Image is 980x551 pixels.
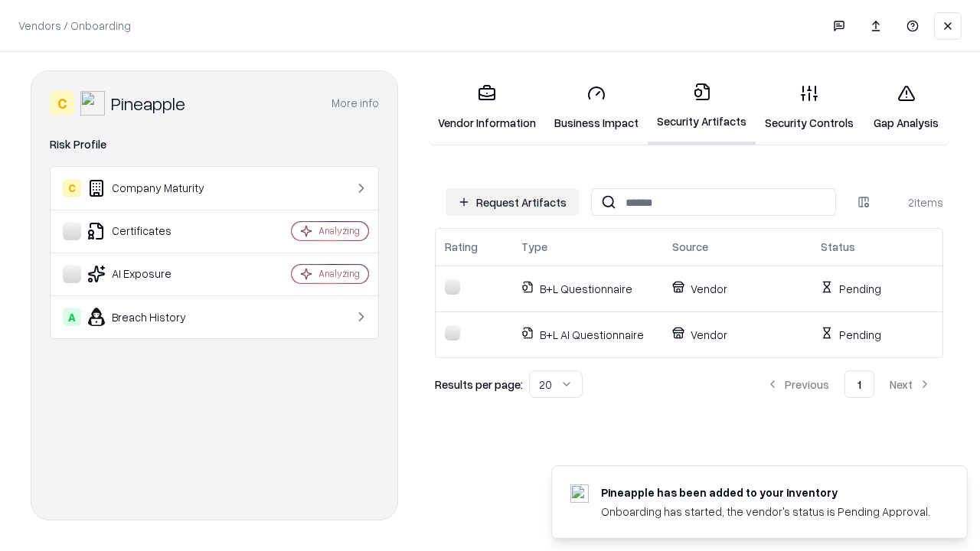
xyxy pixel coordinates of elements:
[863,72,949,143] a: Gap Analysis
[821,239,855,255] div: Status
[435,377,523,393] p: Results per page:
[844,370,874,398] button: 1
[18,18,131,34] p: Vendors / Onboarding
[63,308,246,326] div: Breach History
[63,179,246,197] div: Company Maturity
[63,179,81,197] div: C
[672,281,802,297] p: Vendor
[63,308,81,326] div: A
[756,72,863,143] a: Security Controls
[429,72,545,143] a: Vendor Information
[111,91,185,116] div: Pineapple
[882,194,943,210] div: 2 items
[672,327,802,343] p: Vendor
[50,91,74,116] div: C
[50,135,379,154] div: Risk Profile
[445,239,478,255] div: Rating
[63,265,246,283] div: AI Exposure
[754,370,943,398] nav: pagination
[821,327,915,343] p: Pending
[601,504,930,520] div: Onboarding has started, the vendor's status is Pending Approval.
[521,281,654,297] p: B+L Questionnaire
[648,70,756,145] a: Security Artifacts
[601,484,930,500] div: Pineapple has been added to your inventory
[672,239,708,255] div: Source
[318,267,360,280] div: Analyzing
[545,72,648,143] a: Business Impact
[521,327,654,343] p: B+L AI Questionnaire
[521,239,547,255] div: Type
[570,484,589,503] img: pineappleenergy.com
[332,90,379,117] button: More info
[63,222,246,240] div: Certificates
[821,281,915,297] p: Pending
[318,224,360,237] div: Analyzing
[446,188,579,216] button: Request Artifacts
[80,91,105,116] img: Pineapple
